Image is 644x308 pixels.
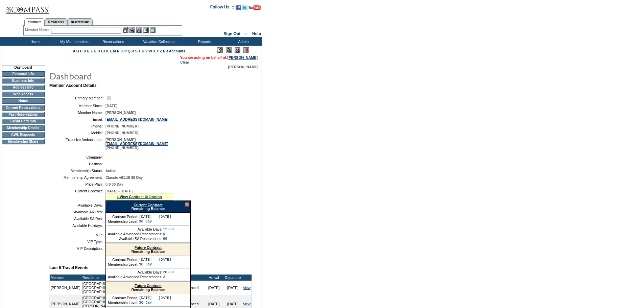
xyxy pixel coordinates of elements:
[52,162,103,166] td: Position:
[105,169,116,173] span: Active
[149,49,152,53] a: W
[52,182,103,186] td: Price Plan:
[248,5,261,10] img: Subscribe to our YouTube Channel
[163,227,174,231] td: 12.00
[76,49,79,53] a: B
[105,111,136,115] span: [PERSON_NAME]
[2,112,45,117] td: Past Reservations
[105,175,143,180] span: Classic v01.15 30 Day
[50,275,81,281] td: Member
[52,111,103,115] td: Member Name:
[103,49,105,53] a: J
[243,302,251,306] a: view
[106,201,190,213] div: Remaining Balance
[81,281,182,295] td: [GEOGRAPHIC_DATA], [US_STATE] - [GEOGRAPHIC_DATA] [GEOGRAPHIC_DATA] 831
[108,296,138,300] td: Contract Period:
[135,49,138,53] a: S
[160,49,162,53] a: Z
[128,49,130,53] a: Q
[2,139,45,144] td: Membership Share
[2,71,45,77] td: Personal Info
[2,105,45,111] td: Current Reservations
[123,27,128,33] img: b_edit.gif
[134,203,162,207] a: Current Contract
[184,37,223,46] td: Reports
[139,215,171,219] td: [DATE] - [DATE]
[106,49,109,53] a: K
[236,7,241,11] a: Become our fan on Facebook
[52,240,103,244] td: VIP Type:
[67,18,93,25] a: Reservations
[91,49,93,53] a: F
[105,182,123,186] span: 0-0 30 Day
[2,85,45,90] td: Address Info
[80,49,82,53] a: C
[87,49,90,53] a: E
[153,49,156,53] a: X
[49,265,88,270] b: Last 5 Travel Events
[52,104,103,108] td: Member Since:
[226,47,232,53] img: View Mode
[52,189,103,200] td: Current Contract:
[223,37,262,46] td: Admin
[49,83,97,88] b: Member Account Details
[182,275,204,281] td: Type
[52,223,103,228] td: Available Holidays:
[124,49,127,53] a: P
[108,232,162,236] td: Available Advanced Reservations:
[139,219,171,223] td: 30 Day
[132,49,134,53] a: R
[50,281,81,295] td: [PERSON_NAME]
[157,49,159,53] a: Y
[242,5,247,10] img: Follow us on Twitter
[105,131,139,135] span: [PHONE_NUMBER]
[98,49,100,53] a: H
[108,301,138,305] td: Membership Level:
[54,37,93,46] td: My Memberships
[52,203,103,207] td: Available Days:
[52,217,103,221] td: Available SA Res:
[163,49,185,53] a: ER Accounts
[2,132,45,138] td: CWL Requests
[108,262,138,266] td: Membership Level:
[242,7,247,11] a: Follow us on Twitter
[52,175,103,180] td: Membership Agreement:
[105,142,168,146] a: [EMAIL_ADDRESS][DOMAIN_NAME]
[139,262,171,266] td: 30 Day
[163,232,174,236] td: 0
[223,275,242,281] td: Departure
[235,47,240,53] img: Impersonate
[108,258,138,262] td: Contract Period:
[49,69,184,82] img: pgTtlDashboard.gif
[105,117,168,121] a: [EMAIL_ADDRESS][DOMAIN_NAME]
[110,49,112,53] a: L
[228,55,258,60] a: [PERSON_NAME]
[52,117,103,121] td: Email:
[180,55,258,60] span: You are acting on behalf of:
[117,49,120,53] a: N
[223,281,242,295] td: [DATE]
[108,219,138,223] td: Membership Level:
[105,104,117,108] span: [DATE]
[132,37,184,46] td: Vacation Collection
[252,31,261,36] a: Help
[217,47,223,53] img: Edit Mode
[106,282,190,294] div: Remaining Balance
[210,4,234,12] td: Follow Us ::
[15,37,54,46] td: Home
[129,27,135,33] img: View
[163,237,174,241] td: 99
[93,37,132,46] td: Reservations
[52,124,103,128] td: Phone:
[139,296,171,300] td: [DATE] - [DATE]
[52,169,103,173] td: Membership Status:
[143,27,149,33] img: Reservations
[117,195,162,199] a: » View Contract Utilization
[223,31,240,36] a: Sign Out
[248,7,261,11] a: Subscribe to our YouTube Channel
[25,27,51,33] div: Member Name:
[163,275,174,279] td: 2
[52,233,103,237] td: VIP:
[105,124,139,128] span: [PHONE_NUMBER]
[73,49,75,53] a: A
